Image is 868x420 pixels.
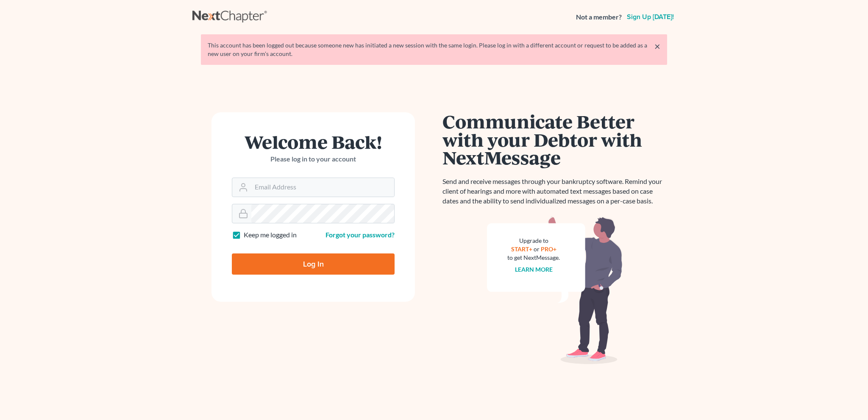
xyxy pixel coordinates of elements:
[442,177,667,206] p: Send and receive messages through your bankruptcy software. Remind your client of hearings and mo...
[244,230,297,240] label: Keep me logged in
[511,245,532,253] a: START+
[625,14,676,20] a: Sign up [DATE]!
[507,236,560,245] div: Upgrade to
[507,253,560,262] div: to get NextMessage.
[534,245,540,253] span: or
[442,112,667,167] h1: Communicate Better with your Debtor with NextMessage
[325,231,395,239] a: Forgot your password?
[654,41,660,51] a: ×
[232,133,395,151] h1: Welcome Back!
[232,253,395,275] input: Log In
[251,178,394,197] input: Email Address
[515,266,553,273] a: Learn more
[232,154,395,164] p: Please log in to your account
[208,41,660,58] div: This account has been logged out because someone new has initiated a new session with the same lo...
[541,245,556,253] a: PRO+
[487,216,623,364] img: nextmessage_bg-59042aed3d76b12b5cd301f8e5b87938c9018125f34e5fa2b7a6b67550977c72.svg
[576,12,622,22] strong: Not a member?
